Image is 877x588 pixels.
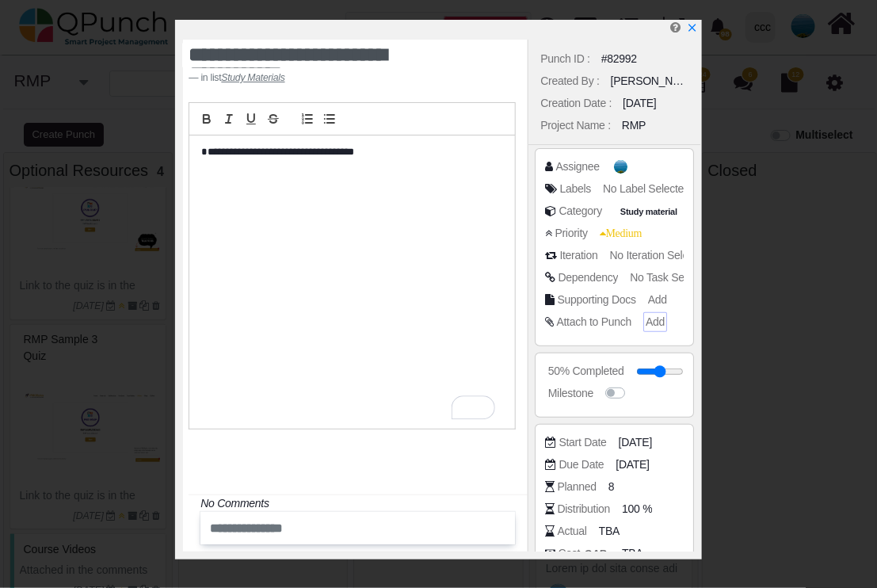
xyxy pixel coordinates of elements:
[646,315,665,328] span: Add
[608,479,615,495] span: 8
[221,72,284,83] cite: Source Title
[601,51,637,67] div: #82992
[200,497,269,510] i: No Comments
[189,136,515,429] div: To enrich screen reader interactions, please activate Accessibility in Grammarly extension settings
[559,203,602,220] div: Category
[559,456,604,473] div: Due Date
[221,72,284,83] u: Study Materials
[614,160,627,174] img: avatar
[610,249,709,262] span: No Iteration Selected
[556,314,631,330] div: Attach to Punch
[614,160,627,174] span: Aamir D
[616,456,649,473] span: [DATE]
[559,181,591,197] div: Labels
[557,501,610,517] div: Distribution
[558,545,610,562] div: Cost
[540,73,599,90] div: Created By :
[623,95,656,112] div: [DATE]
[540,51,590,67] div: Punch ID :
[600,227,642,239] span: Medium
[548,363,624,380] div: 50% Completed
[559,247,597,264] div: Iteration
[555,225,587,242] div: Priority
[622,545,642,562] span: TBA
[617,205,681,219] span: Study material
[189,71,457,85] footer: in list
[548,385,593,402] div: Milestone
[687,21,698,34] a: x
[671,21,681,33] i: Edit Punch
[584,548,606,559] b: QAR
[648,293,667,306] span: Add
[557,523,586,540] div: Actual
[687,22,698,33] svg: x
[559,434,606,451] div: Start Date
[622,117,646,134] div: RMP
[599,523,620,540] span: TBA
[558,269,618,286] div: Dependency
[619,434,652,451] span: [DATE]
[540,117,611,134] div: Project Name :
[557,292,635,308] div: Supporting Docs
[622,501,652,517] span: 100 %
[557,479,596,495] div: Planned
[630,271,712,284] span: No Task Selected
[611,73,688,90] div: [PERSON_NAME]
[540,95,612,112] div: Creation Date :
[603,182,690,195] span: No Label Selected
[555,158,599,175] div: Assignee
